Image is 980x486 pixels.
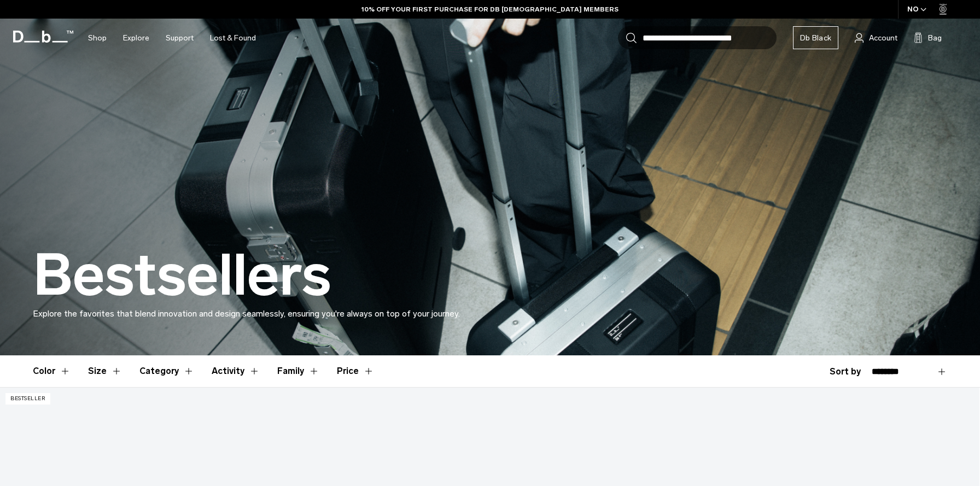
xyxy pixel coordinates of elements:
button: Toggle Filter [139,355,194,387]
span: Bag [928,32,942,44]
button: Toggle Filter [212,355,260,387]
a: Db Black [793,26,838,49]
button: Bag [914,31,942,44]
nav: Main Navigation [80,19,264,57]
button: Toggle Filter [88,355,122,387]
a: Account [855,31,897,44]
a: Support [166,19,194,57]
span: Account [869,32,897,44]
a: 10% OFF YOUR FIRST PURCHASE FOR DB [DEMOGRAPHIC_DATA] MEMBERS [361,4,619,14]
button: Toggle Price [337,355,374,387]
button: Toggle Filter [33,355,71,387]
button: Toggle Filter [277,355,319,387]
a: Lost & Found [210,19,256,57]
p: Bestseller [5,393,50,405]
a: Shop [88,19,107,57]
h1: Bestsellers [33,244,331,307]
a: Explore [123,19,149,57]
span: Explore the favorites that blend innovation and design seamlessly, ensuring you're always on top ... [33,308,460,319]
